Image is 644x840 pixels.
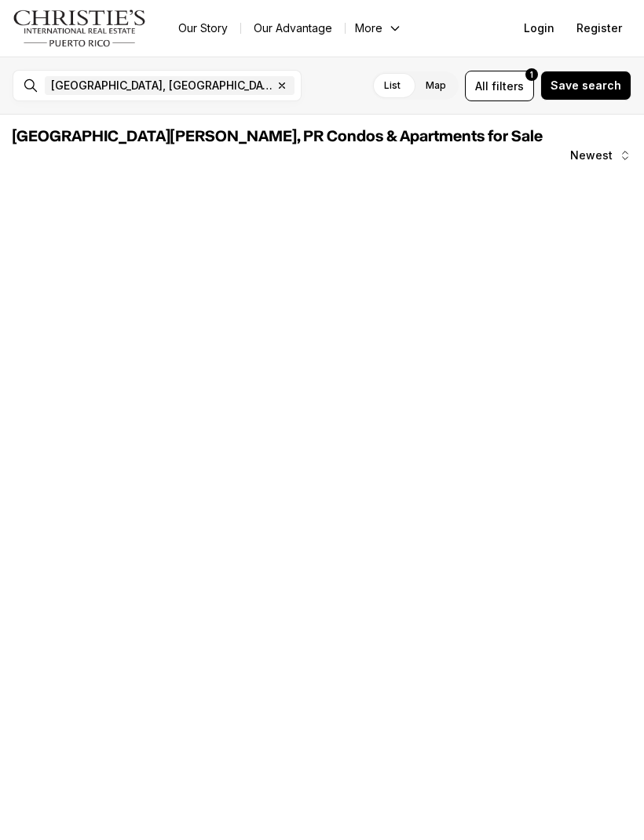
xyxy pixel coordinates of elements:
[413,71,459,100] label: Map
[371,71,413,100] label: List
[514,13,564,44] button: Login
[475,78,488,94] span: All
[576,22,622,35] span: Register
[551,79,621,92] span: Save search
[465,71,534,101] button: Allfilters1
[241,17,345,39] a: Our Advantage
[492,78,524,94] span: filters
[567,13,631,44] button: Register
[530,68,533,81] span: 1
[51,79,273,92] span: [GEOGRAPHIC_DATA], [GEOGRAPHIC_DATA], [GEOGRAPHIC_DATA]
[540,71,631,100] button: Save search
[13,9,147,47] img: logo
[13,129,543,144] span: [GEOGRAPHIC_DATA][PERSON_NAME], PR Condos & Apartments for Sale
[561,140,641,171] button: Newest
[346,17,412,39] button: More
[524,22,554,35] span: Login
[570,149,613,162] span: Newest
[166,17,240,39] a: Our Story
